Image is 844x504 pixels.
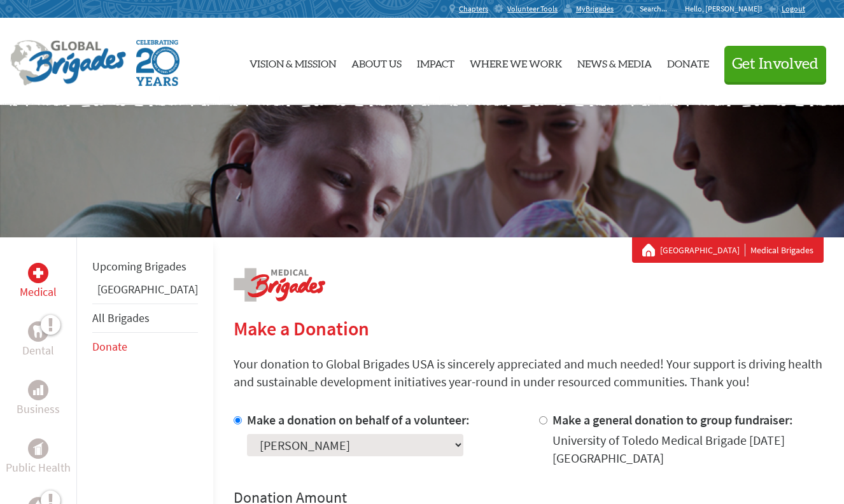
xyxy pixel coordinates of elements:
p: Dental [22,342,54,360]
img: Medical [33,268,43,278]
button: Get Involved [724,46,826,82]
p: Medical [20,283,57,301]
img: Global Brigades Celebrating 20 Years [136,40,179,86]
a: BusinessBusiness [17,380,60,418]
img: Dental [33,325,43,337]
li: All Brigades [92,304,198,333]
div: Medical Brigades [642,244,813,256]
span: Logout [782,4,805,13]
a: All Brigades [92,311,150,325]
li: Donate [92,333,198,361]
li: Upcoming Brigades [92,253,198,281]
a: About Us [351,29,402,95]
a: Donate [667,29,709,95]
label: Make a donation on behalf of a volunteer: [247,412,470,428]
a: [GEOGRAPHIC_DATA] [660,244,745,256]
img: Business [33,385,43,395]
div: Dental [28,321,48,342]
a: Donate [92,339,127,354]
img: Global Brigades Logo [10,40,126,86]
a: News & Media [577,29,652,95]
a: [GEOGRAPHIC_DATA] [97,282,198,297]
span: Chapters [459,4,488,14]
input: Search... [640,4,676,13]
a: Impact [417,29,454,95]
p: Business [17,400,60,418]
img: Public Health [33,442,43,455]
label: Make a general donation to group fundraiser: [552,412,793,428]
a: Vision & Mission [250,29,336,95]
span: MyBrigades [576,4,614,14]
a: Logout [768,4,805,14]
p: Hello, [PERSON_NAME]! [685,4,768,14]
a: DentalDental [22,321,54,360]
img: logo-medical.png [234,268,325,302]
p: Public Health [6,459,71,477]
div: Medical [28,263,48,283]
h2: Make a Donation [234,317,824,340]
a: Where We Work [470,29,562,95]
div: Business [28,380,48,400]
div: University of Toledo Medical Brigade [DATE] [GEOGRAPHIC_DATA] [552,431,824,467]
a: Public HealthPublic Health [6,438,71,477]
a: Upcoming Brigades [92,259,186,274]
li: Guatemala [92,281,198,304]
span: Get Involved [732,57,819,72]
div: Public Health [28,438,48,459]
p: Your donation to Global Brigades USA is sincerely appreciated and much needed! Your support is dr... [234,355,824,391]
span: Volunteer Tools [507,4,558,14]
a: MedicalMedical [20,263,57,301]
